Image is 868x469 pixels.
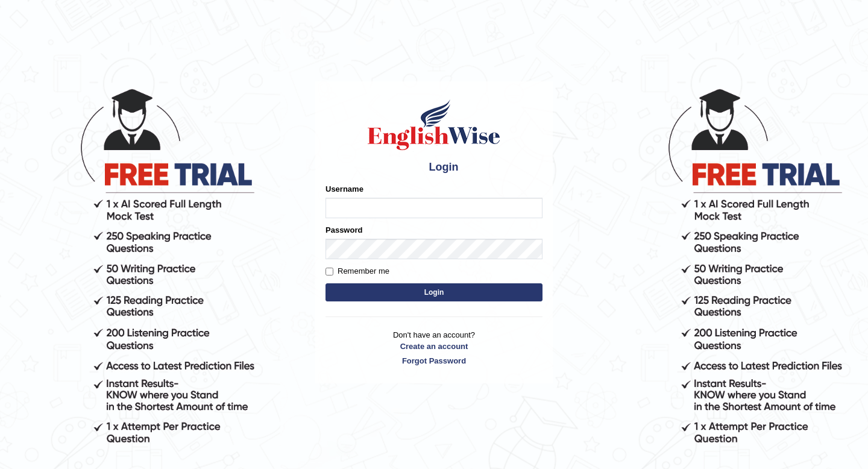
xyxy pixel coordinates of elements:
a: Create an account [325,341,542,352]
h4: Login [325,158,542,177]
input: Remember me [325,268,333,275]
label: Password [325,224,362,236]
p: Don't have an account? [325,329,542,367]
label: Username [325,183,363,195]
button: Login [325,283,542,301]
img: Logo of English Wise sign in for intelligent practice with AI [365,98,503,152]
label: Remember me [325,265,389,277]
a: Forgot Password [325,355,542,367]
